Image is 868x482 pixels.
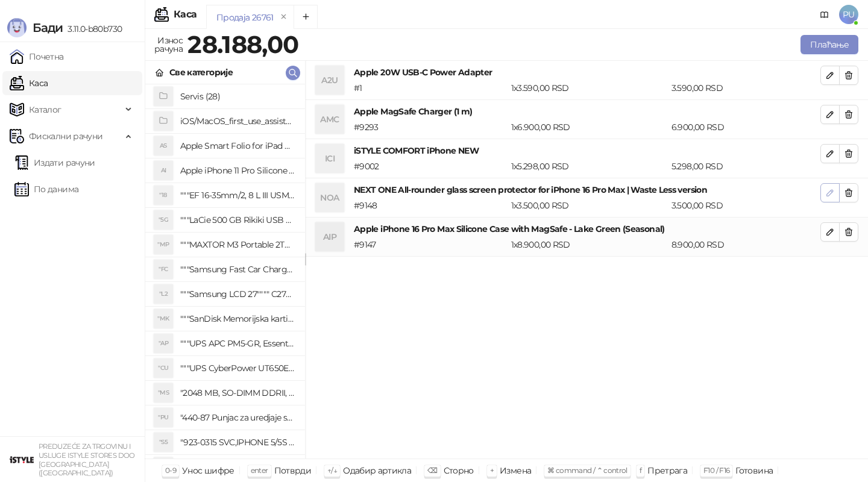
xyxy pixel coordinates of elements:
div: # 9002 [351,160,509,173]
div: "L2 [154,284,173,304]
div: 1 x 5.298,00 RSD [509,160,669,173]
h4: """Samsung Fast Car Charge Adapter, brzi auto punja_, boja crna""" [180,260,295,279]
div: AMC [315,105,344,134]
h4: iSTYLE COMFORT iPhone NEW [354,144,820,157]
h4: """MAXTOR M3 Portable 2TB 2.5"""" crni eksterni hard disk HX-M201TCB/GM""" [180,235,295,254]
a: По данима [14,177,78,201]
div: Готовина [735,463,773,478]
div: "FC [154,260,173,279]
h4: "440-87 Punjac za uredjaje sa micro USB portom 4/1, Stand." [180,408,295,427]
img: 64x64-companyLogo-77b92cf4-9946-4f36-9751-bf7bb5fd2c7d.png [10,448,34,472]
div: "CU [154,358,173,378]
span: Бади [33,20,63,35]
button: Плаћање [800,35,858,54]
div: Потврди [274,463,312,478]
h4: Apple Smart Folio for iPad mini (A17 Pro) - Sage [180,136,295,155]
div: 6.900,00 RSD [669,120,823,134]
span: ↑/↓ [327,466,337,475]
div: "MP [154,235,173,254]
div: Унос шифре [182,463,234,478]
div: ICI [315,144,344,173]
h4: "923-0448 SVC,IPHONE,TOURQUE DRIVER KIT .65KGF- CM Šrafciger " [180,457,295,477]
div: 3.590,00 RSD [669,81,823,95]
h4: """LaCie 500 GB Rikiki USB 3.0 / Ultra Compact & Resistant aluminum / USB 3.0 / 2.5""""""" [180,210,295,230]
div: "S5 [154,433,173,452]
button: Add tab [294,5,318,29]
div: Продаја 26761 [216,11,274,24]
div: 1 x 3.500,00 RSD [509,199,669,212]
h4: """EF 16-35mm/2, 8 L III USM""" [180,186,295,205]
img: Logo [7,18,27,37]
div: AS [154,136,173,155]
div: AIP [315,222,344,251]
span: 3.11.0-b80b730 [63,23,122,34]
div: "PU [154,408,173,427]
span: 0-9 [165,466,176,475]
span: enter [251,466,268,475]
div: "MK [154,309,173,328]
div: grid [145,84,305,459]
div: 1 x 8.900,00 RSD [509,238,669,251]
div: "5G [154,210,173,230]
button: remove [276,12,292,22]
h4: Servis (28) [180,87,295,106]
h4: Apple iPhone 11 Pro Silicone Case - Black [180,161,295,180]
div: "SD [154,457,173,477]
div: Каса [174,10,197,19]
h4: "2048 MB, SO-DIMM DDRII, 667 MHz, Napajanje 1,8 0,1 V, Latencija CL5" [180,383,295,402]
h4: Apple MagSafe Charger (1 m) [354,105,820,118]
div: 1 x 3.590,00 RSD [509,81,669,95]
div: "18 [154,186,173,205]
h4: iOS/MacOS_first_use_assistance (4) [180,111,295,131]
span: Фискални рачуни [29,124,102,148]
div: "AP [154,334,173,353]
div: "MS [154,383,173,402]
h4: Apple iPhone 16 Pro Max Silicone Case with MagSafe - Lake Green (Seasonal) [354,222,820,236]
small: PREDUZEĆE ZA TRGOVINU I USLUGE ISTYLE STORES DOO [GEOGRAPHIC_DATA] ([GEOGRAPHIC_DATA]) [39,442,135,477]
a: Издати рачуни [14,151,95,175]
div: Претрага [647,463,687,478]
strong: 28.188,00 [187,30,298,59]
div: 8.900,00 RSD [669,238,823,251]
span: + [490,466,494,475]
div: NOA [315,183,344,212]
a: Каса [10,71,48,95]
div: # 9148 [351,199,509,212]
div: Измена [500,463,531,478]
span: PU [839,5,858,24]
div: # 1 [351,81,509,95]
div: Одабир артикла [343,463,411,478]
span: Каталог [29,98,61,122]
a: Документација [815,5,834,24]
h4: """UPS CyberPower UT650EG, 650VA/360W , line-int., s_uko, desktop""" [180,358,295,378]
a: Почетна [10,45,64,69]
div: 1 x 6.900,00 RSD [509,120,669,134]
div: 5.298,00 RSD [669,160,823,173]
div: 3.500,00 RSD [669,199,823,212]
div: # 9293 [351,120,509,134]
h4: """Samsung LCD 27"""" C27F390FHUXEN""" [180,284,295,304]
h4: "923-0315 SVC,IPHONE 5/5S BATTERY REMOVAL TRAY Držač za iPhone sa kojim se otvara display [180,433,295,452]
div: AI [154,161,173,180]
span: ⌘ command / ⌃ control [547,466,627,475]
div: A2U [315,66,344,95]
span: F10 / F16 [703,466,729,475]
span: ⌫ [427,466,437,475]
h4: Apple 20W USB-C Power Adapter [354,66,820,79]
h4: """UPS APC PM5-GR, Essential Surge Arrest,5 utic_nica""" [180,334,295,353]
div: # 9147 [351,238,509,251]
div: Све категорије [169,66,233,79]
div: Сторно [444,463,474,478]
h4: """SanDisk Memorijska kartica 256GB microSDXC sa SD adapterom SDSQXA1-256G-GN6MA - Extreme PLUS, ... [180,309,295,328]
span: f [640,466,641,475]
h4: NEXT ONE All-rounder glass screen protector for iPhone 16 Pro Max | Waste Less version [354,183,820,196]
div: Износ рачуна [152,33,185,57]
